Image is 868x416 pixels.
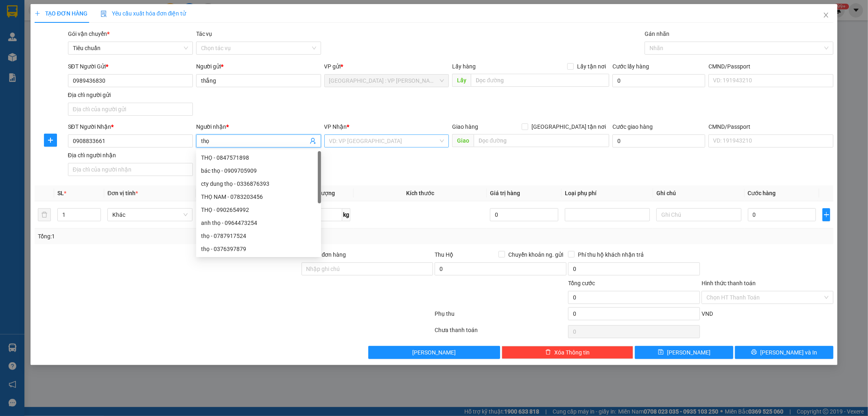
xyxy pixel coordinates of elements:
[55,16,167,25] span: Ngày in phiếu: 15:17 ngày
[73,42,188,54] span: Tiêu chuẩn
[748,190,776,196] span: Cước hàng
[68,90,193,99] div: Địa chỉ người gửi
[324,62,449,71] div: VP gửi
[196,229,321,242] div: thọ - 0787917524
[201,166,316,175] div: bác thọ - 0909705909
[112,209,188,221] span: Khác
[44,137,57,143] span: plus
[368,346,500,359] button: [PERSON_NAME]
[708,62,833,71] div: CMND/Passport
[68,31,109,37] span: Gói vận chuyển
[342,208,350,221] span: kg
[57,190,64,196] span: SL
[823,211,830,218] span: plus
[658,349,664,356] span: save
[201,205,316,214] div: THỌ - 0902654992
[490,190,520,196] span: Giá trị hàng
[635,346,733,359] button: save[PERSON_NAME]
[545,349,551,356] span: delete
[196,164,321,177] div: bác thọ - 0909705909
[329,75,444,87] span: Hà Nội : VP Nam Từ Liêm
[735,346,833,359] button: printer[PERSON_NAME] và In
[196,216,321,229] div: anh thọ - 0964473254
[201,153,316,162] div: THỌ - 0847571898
[435,251,453,258] span: Thu Hộ
[38,232,335,241] div: Tổng: 1
[35,11,40,16] span: plus
[667,348,711,357] span: [PERSON_NAME]
[708,122,833,131] div: CMND/Passport
[702,280,756,286] label: Hình thức thanh toán
[35,10,87,17] span: TẠO ĐƠN HÀNG
[196,122,321,131] div: Người nhận
[645,31,669,37] label: Gán nhãn
[822,208,830,221] button: plus
[201,218,316,227] div: anh thọ - 0964473254
[196,62,321,71] div: Người gửi
[3,49,126,60] span: Mã đơn: VPMD1409250010
[101,10,186,17] span: Yêu cầu xuất hóa đơn điện tử
[196,190,321,203] div: THỌ NAM - 0783203456
[612,123,653,130] label: Cước giao hàng
[702,310,713,317] span: VND
[196,31,212,37] label: Tác vụ
[452,74,471,87] span: Lấy
[612,74,705,87] input: Cước lấy hàng
[201,231,316,240] div: thọ - 0787917524
[528,122,609,131] span: [GEOGRAPHIC_DATA] tận nơi
[68,151,193,160] div: Địa chỉ người nhận
[815,4,837,27] button: Close
[823,12,829,18] span: close
[302,262,433,275] input: Ghi chú đơn hàng
[452,63,476,70] span: Lấy hàng
[452,123,478,130] span: Giao hàng
[107,190,138,196] span: Đơn vị tính
[471,74,609,87] input: Dọc đường
[434,326,568,340] div: Chưa thanh toán
[324,123,347,130] span: VP Nhận
[302,251,346,258] label: Ghi chú đơn hàng
[434,309,568,324] div: Phụ thu
[575,250,647,259] span: Phí thu hộ khách nhận trả
[3,28,62,42] span: [PHONE_NUMBER]
[196,203,321,216] div: THỌ - 0902654992
[760,348,817,357] span: [PERSON_NAME] và In
[412,348,456,357] span: [PERSON_NAME]
[101,11,107,17] img: icon
[505,250,566,259] span: Chuyển khoản ng. gửi
[554,348,590,357] span: Xóa Thông tin
[68,62,193,71] div: SĐT Người Gửi
[612,134,705,147] input: Cước giao hàng
[201,244,316,253] div: thọ - 0376397879
[653,185,745,201] th: Ghi chú
[656,208,741,221] input: Ghi Chú
[568,280,595,286] span: Tổng cước
[38,208,51,221] button: delete
[201,192,316,201] div: THỌ NAM - 0783203456
[490,208,558,221] input: 0
[57,4,164,15] strong: PHIẾU DÁN LÊN HÀNG
[68,103,193,116] input: Địa chỉ của người gửi
[406,190,434,196] span: Kích thước
[562,185,653,201] th: Loại phụ phí
[196,242,321,255] div: thọ - 0376397879
[22,28,43,35] strong: CSKH:
[502,346,634,359] button: deleteXóa Thông tin
[44,134,57,147] button: plus
[68,122,193,131] div: SĐT Người Nhận
[574,62,609,71] span: Lấy tận nơi
[196,151,321,164] div: THỌ - 0847571898
[310,138,316,144] span: user-add
[452,134,474,147] span: Giao
[64,28,162,42] span: CÔNG TY TNHH CHUYỂN PHÁT NHANH BẢO AN
[612,63,649,70] label: Cước lấy hàng
[196,177,321,190] div: cty dung thọ - 0336876393
[68,163,193,176] input: Địa chỉ của người nhận
[201,179,316,188] div: cty dung thọ - 0336876393
[474,134,609,147] input: Dọc đường
[751,349,757,356] span: printer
